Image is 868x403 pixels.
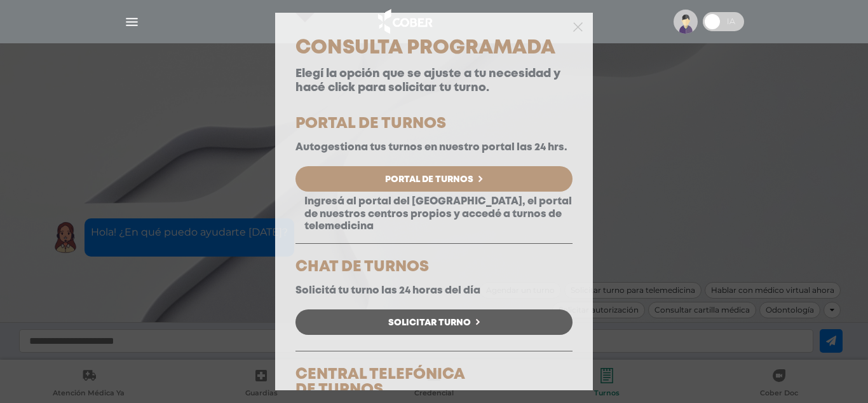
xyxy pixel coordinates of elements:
a: Solicitar Turno [295,309,573,335]
h5: CHAT DE TURNOS [295,260,573,275]
span: Solicitar Turno [388,318,471,327]
p: Solicitá tu turno las 24 horas del día [295,285,573,297]
p: Ingresá al portal del [GEOGRAPHIC_DATA], el portal de nuestros centros propios y accedé a turnos ... [295,195,573,232]
p: Elegí la opción que se ajuste a tu necesidad y hacé click para solicitar tu turno. [295,67,573,95]
h5: PORTAL DE TURNOS [295,117,573,132]
a: Portal de Turnos [295,166,573,192]
p: Autogestiona tus turnos en nuestro portal las 24 hrs. [295,141,573,153]
span: Portal de Turnos [385,175,473,184]
span: Consulta Programada [295,39,555,57]
h5: CENTRAL TELEFÓNICA DE TURNOS [295,367,573,398]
